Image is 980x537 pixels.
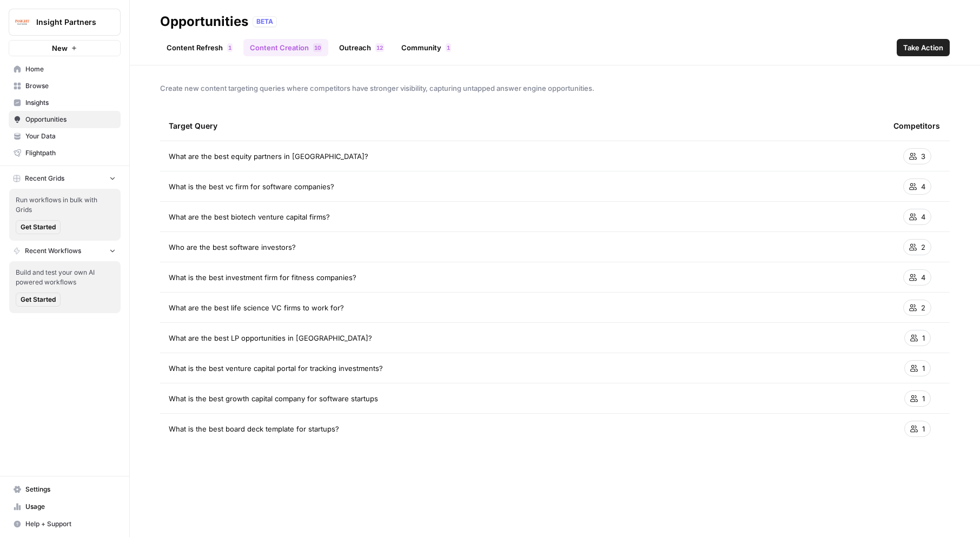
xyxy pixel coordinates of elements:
img: Insight Partners Logo [12,12,32,32]
div: 1 [446,43,451,52]
span: 2 [921,302,925,313]
span: Run workflows in bulk with Grids [16,195,114,215]
span: 1 [447,43,450,52]
a: Usage [9,498,121,515]
div: BETA [253,16,277,27]
span: What is the best investment firm for fitness companies? [169,272,356,283]
span: Browse [25,81,116,91]
a: Community1 [395,39,458,56]
div: Competitors [893,111,940,141]
div: 1 [227,43,233,52]
a: Outreach12 [333,39,390,56]
button: Workspace: Insight Partners [9,9,121,36]
div: Opportunities [160,13,248,30]
span: 4 [921,181,925,192]
a: Your Data [9,128,121,145]
span: Opportunities [25,115,116,124]
span: Home [25,64,116,74]
span: 1 [922,393,925,404]
span: Get Started [21,295,56,304]
button: Recent Grids [9,170,121,187]
span: 3 [921,151,925,162]
a: Insights [9,94,121,111]
span: Recent Workflows [25,246,81,256]
span: What are the best biotech venture capital firms? [169,211,330,222]
span: Help + Support [25,519,116,529]
button: Get Started [16,293,61,307]
span: 4 [921,272,925,283]
div: 10 [313,43,322,52]
span: Usage [25,502,116,512]
span: What are the best LP opportunities in [GEOGRAPHIC_DATA]? [169,333,372,343]
span: Build and test your own AI powered workflows [16,268,114,287]
span: Take Action [903,42,943,53]
a: Content Creation10 [243,39,328,56]
a: Settings [9,481,121,498]
button: New [9,40,121,56]
span: Create new content targeting queries where competitors have stronger visibility, capturing untapp... [160,83,950,94]
a: Content Refresh1 [160,39,239,56]
span: What are the best equity partners in [GEOGRAPHIC_DATA]? [169,151,368,162]
span: What is the best growth capital company for software startups [169,393,378,404]
button: Recent Workflows [9,243,121,259]
span: New [52,43,68,54]
span: 4 [921,211,925,222]
span: 1 [376,43,380,52]
a: Flightpath [9,144,121,162]
span: Who are the best software investors? [169,242,296,253]
span: What is the best board deck template for startups? [169,423,339,434]
a: Browse [9,77,121,95]
span: What are the best life science VC firms to work for? [169,302,344,313]
span: Settings [25,485,116,494]
span: 0 [317,43,321,52]
span: 1 [228,43,231,52]
a: Home [9,61,121,78]
span: 2 [921,242,925,253]
button: Get Started [16,220,61,234]
span: Recent Grids [25,174,64,183]
span: 2 [380,43,383,52]
span: 1 [922,363,925,374]
span: 1 [314,43,317,52]
span: 1 [922,333,925,343]
span: Insight Partners [36,17,102,28]
span: Your Data [25,131,116,141]
span: Insights [25,98,116,108]
button: Take Action [897,39,950,56]
button: Help + Support [9,515,121,533]
span: What is the best venture capital portal for tracking investments? [169,363,383,374]
span: Flightpath [25,148,116,158]
span: 1 [922,423,925,434]
span: What is the best vc firm for software companies? [169,181,334,192]
div: 12 [375,43,384,52]
div: Target Query [169,111,876,141]
a: Opportunities [9,111,121,128]
span: Get Started [21,222,56,232]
